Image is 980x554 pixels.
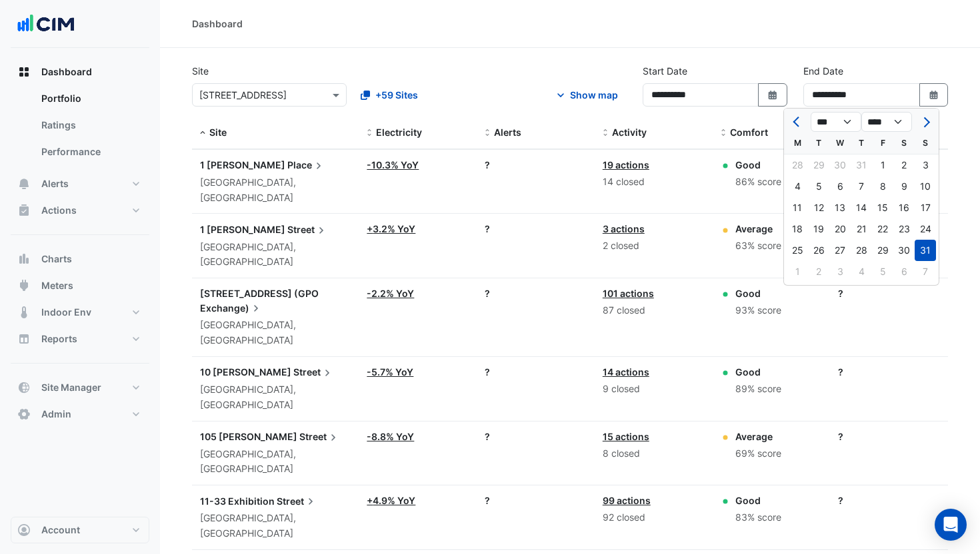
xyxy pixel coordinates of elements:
app-icon: Site Manager [17,381,31,394]
div: Thursday, August 14, 2025 [851,197,872,218]
div: Friday, August 1, 2025 [872,154,893,176]
button: Previous month [789,111,805,133]
span: [STREET_ADDRESS] (GPO [200,288,319,299]
div: S [915,133,936,154]
div: 14 [851,197,872,218]
app-icon: Actions [17,204,31,217]
div: ? [838,429,940,443]
app-icon: Alerts [17,177,31,190]
div: 15 [872,197,893,218]
span: 1 [PERSON_NAME] [200,159,285,170]
div: Tuesday, August 26, 2025 [808,240,829,261]
div: Tuesday, August 5, 2025 [808,176,829,197]
span: Activity [612,127,647,138]
div: 6 [893,261,915,282]
div: ? [838,286,940,300]
app-icon: Admin [17,408,31,421]
div: Thursday, July 31, 2025 [851,154,872,176]
div: 5 [808,176,829,197]
a: -5.7% YoY [367,366,413,378]
div: 30 [893,240,915,261]
span: Admin [41,408,71,421]
div: Saturday, August 9, 2025 [893,176,915,197]
div: T [851,133,872,154]
span: Site Manager [41,381,101,394]
div: Dashboard [11,85,149,170]
div: 69% score [735,446,781,461]
div: Monday, September 1, 2025 [787,261,808,282]
div: 7 [851,176,872,197]
button: +59 Sites [352,83,427,107]
a: -8.8% YoY [367,431,414,442]
a: 15 actions [603,431,649,442]
div: 93% score [735,303,781,318]
div: 28 [851,240,872,261]
button: Site Manager [11,374,149,401]
button: Alerts [11,170,149,197]
span: Exchange) [200,300,263,315]
app-icon: Dashboard [17,65,31,79]
div: [GEOGRAPHIC_DATA], [GEOGRAPHIC_DATA] [200,382,351,413]
button: Meters [11,272,149,299]
div: [GEOGRAPHIC_DATA], [GEOGRAPHIC_DATA] [200,240,351,270]
button: Dashboard [11,59,149,85]
div: 31 [851,154,872,176]
span: 11-33 Exhibition [200,495,275,507]
div: [GEOGRAPHIC_DATA], [GEOGRAPHIC_DATA] [200,318,351,348]
div: 25 [787,240,808,261]
div: Tuesday, September 2, 2025 [808,261,829,282]
div: Average [735,222,781,236]
button: Reports [11,326,149,352]
div: ? [485,158,587,172]
div: Saturday, August 16, 2025 [893,197,915,218]
span: Comfort [730,127,768,138]
div: 10 [915,176,936,197]
span: Dashboard [41,65,92,79]
a: Performance [31,138,149,165]
div: 29 [872,240,893,261]
span: Street [293,365,334,380]
div: Tuesday, August 19, 2025 [808,218,829,240]
span: Indoor Env [41,306,91,319]
div: Average [735,429,781,443]
div: Sunday, August 10, 2025 [915,176,936,197]
span: Site [209,127,227,138]
div: Friday, August 22, 2025 [872,218,893,240]
div: 3 [915,154,936,176]
div: Wednesday, July 30, 2025 [829,154,851,176]
button: Indoor Env [11,299,149,326]
div: Saturday, August 23, 2025 [893,218,915,240]
div: 31 [915,240,936,261]
div: Friday, September 5, 2025 [872,261,893,282]
div: 17 [915,197,936,218]
div: Good [735,158,781,172]
div: Open Intercom Messenger [935,509,967,541]
div: 2 [893,154,915,176]
a: 14 actions [603,366,649,378]
div: S [893,133,915,154]
span: 1 [PERSON_NAME] [200,224,285,235]
label: Start Date [643,64,687,78]
span: Electricity [376,127,422,138]
div: T [808,133,829,154]
div: Good [735,365,781,379]
a: Portfolio [31,85,149,112]
div: Wednesday, August 20, 2025 [829,218,851,240]
div: Sunday, August 17, 2025 [915,197,936,218]
div: Sunday, August 31, 2025 [915,240,936,261]
span: Meters [41,279,73,292]
button: Actions [11,197,149,224]
span: Reports [41,332,77,346]
img: Company Logo [16,11,76,37]
app-icon: Charts [17,252,31,266]
div: 12 [808,197,829,218]
div: 1 [787,261,808,282]
span: +59 Sites [375,88,418,102]
div: Saturday, September 6, 2025 [893,261,915,282]
div: Monday, July 28, 2025 [787,154,808,176]
div: Wednesday, August 27, 2025 [829,240,851,261]
div: F [872,133,893,154]
div: 2 closed [603,238,705,254]
div: Dashboard [192,17,243,31]
div: 26 [808,240,829,261]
